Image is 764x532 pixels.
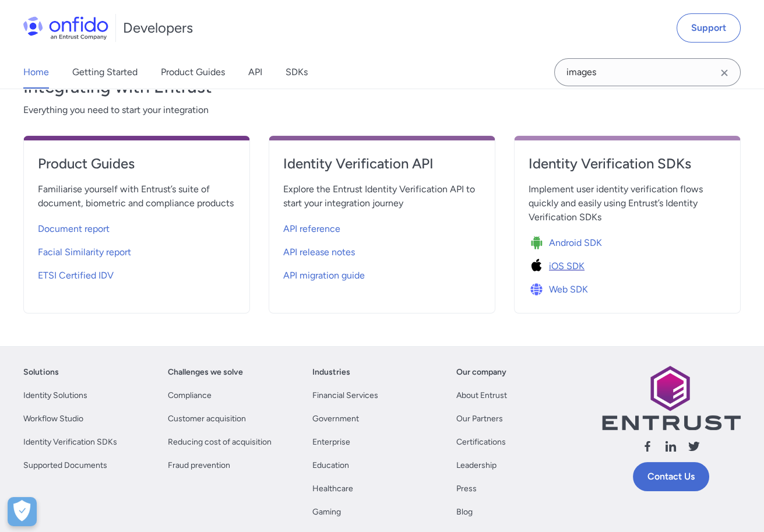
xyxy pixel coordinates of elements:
[549,283,588,297] span: Web SDK
[456,389,507,403] a: About Entrust
[23,16,108,40] img: Onfido Logo
[687,439,701,457] a: Follow us X (Twitter)
[633,462,709,491] a: Contact Us
[23,389,87,403] a: Identity Solutions
[38,182,235,210] span: Familiarise yourself with Entrust’s suite of document, biometric and compliance products
[677,13,741,43] a: Support
[664,439,678,457] a: Follow us linkedin
[529,276,726,299] a: Icon Web SDKWeb SDK
[23,56,49,89] a: Home
[549,259,585,273] span: iOS SDK
[38,215,235,238] a: Document report
[529,182,726,224] span: Implement user identity verification flows quickly and easily using Entrust’s Identity Verificati...
[529,154,726,182] a: Identity Verification SDKs
[283,262,481,285] a: API migration guide
[283,269,365,283] span: API migration guide
[312,435,350,449] a: Enterprise
[529,258,549,274] img: Icon iOS SDK
[456,412,503,426] a: Our Partners
[168,412,246,426] a: Customer acquisition
[456,505,473,519] a: Blog
[38,245,131,259] span: Facial Similarity report
[8,497,37,526] button: Open Preferences
[456,459,497,473] a: Leadership
[456,435,506,449] a: Certifications
[312,459,349,473] a: Education
[72,56,138,89] a: Getting Started
[640,439,654,453] svg: Follow us facebook
[123,19,193,37] h1: Developers
[38,154,235,173] h4: Product Guides
[38,154,235,182] a: Product Guides
[38,238,235,262] a: Facial Similarity report
[312,365,350,379] a: Industries
[664,439,678,453] svg: Follow us linkedin
[640,439,654,457] a: Follow us facebook
[554,58,741,86] input: Onfido search input field
[456,365,506,379] a: Our company
[529,252,726,276] a: Icon iOS SDKiOS SDK
[529,281,549,298] img: Icon Web SDK
[529,229,726,252] a: Icon Android SDKAndroid SDK
[168,435,272,449] a: Reducing cost of acquisition
[549,236,602,250] span: Android SDK
[283,154,481,182] a: Identity Verification API
[283,245,355,259] span: API release notes
[283,222,340,236] span: API reference
[312,482,353,496] a: Healthcare
[23,459,107,473] a: Supported Documents
[38,222,110,236] span: Document report
[529,235,549,251] img: Icon Android SDK
[283,154,481,173] h4: Identity Verification API
[8,497,37,526] div: Cookie Preferences
[38,262,235,285] a: ETSI Certified IDV
[717,66,731,80] svg: Clear search field button
[23,365,59,379] a: Solutions
[248,56,262,89] a: API
[529,154,726,173] h4: Identity Verification SDKs
[456,482,477,496] a: Press
[283,215,481,238] a: API reference
[687,439,701,453] svg: Follow us X (Twitter)
[23,412,83,426] a: Workflow Studio
[283,238,481,262] a: API release notes
[38,269,114,283] span: ETSI Certified IDV
[601,365,741,430] img: Entrust logo
[283,182,481,210] span: Explore the Entrust Identity Verification API to start your integration journey
[161,56,225,89] a: Product Guides
[23,435,117,449] a: Identity Verification SDKs
[23,103,741,117] span: Everything you need to start your integration
[286,56,308,89] a: SDKs
[168,389,212,403] a: Compliance
[168,459,230,473] a: Fraud prevention
[168,365,243,379] a: Challenges we solve
[312,505,341,519] a: Gaming
[312,412,359,426] a: Government
[312,389,378,403] a: Financial Services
